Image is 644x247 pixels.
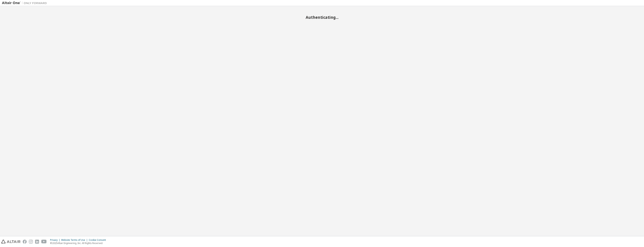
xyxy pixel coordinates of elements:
[61,239,89,242] div: Website Terms of Use
[35,240,39,244] img: linkedin.svg
[50,242,108,245] p: © 2025 Altair Engineering, Inc. All Rights Reserved.
[41,240,47,244] img: youtube.svg
[23,240,27,244] img: facebook.svg
[89,239,108,242] div: Cookie Consent
[1,240,20,244] img: altair_logo.svg
[2,1,49,5] img: Altair One
[50,239,61,242] div: Privacy
[29,240,33,244] img: instagram.svg
[2,15,642,20] h2: Authenticating...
